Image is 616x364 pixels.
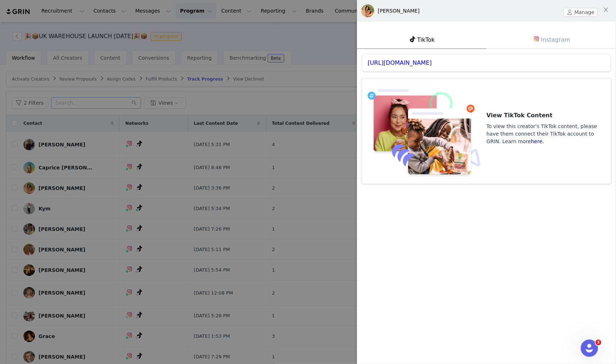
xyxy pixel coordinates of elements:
[361,4,374,17] img: Jessie lefteri
[486,30,616,49] a: Instagram
[378,7,420,15] div: [PERSON_NAME]
[357,31,486,49] a: TikTok
[603,7,609,13] i: icon: close
[486,111,605,120] h3: View TikTok Content
[564,8,597,17] button: Manage
[531,138,543,144] a: here
[486,123,605,145] h4: To view this creator's TikTok content, please have them connect their TikTok account to GRIN. Lea...
[368,84,486,178] img: missingcontent.png
[534,36,539,42] img: instagram.svg
[368,59,432,66] a: [URL][DOMAIN_NAME]
[581,340,598,357] iframe: Intercom live chat
[595,340,601,345] span: 3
